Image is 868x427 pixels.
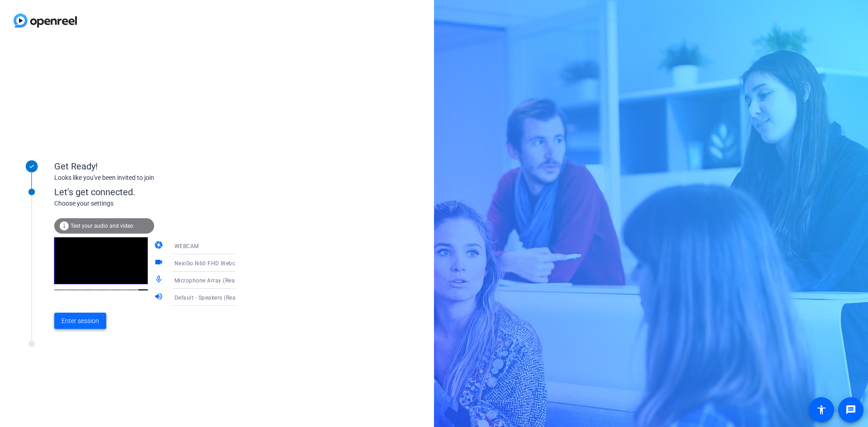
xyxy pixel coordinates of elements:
mat-icon: message [845,404,856,415]
div: Get Ready! [54,160,235,173]
mat-icon: info [59,221,70,231]
span: WEBCAM [175,243,199,249]
div: Let's get connected. [54,185,254,199]
mat-icon: camera [154,240,165,251]
span: Default - Speakers (Realtek(R) Audio) [175,294,272,301]
span: Enter session [61,316,99,326]
button: Enter session [54,313,106,329]
mat-icon: videocam [154,258,165,268]
mat-icon: volume_up [154,292,165,303]
mat-icon: mic_none [154,275,165,286]
span: Test your audio and video [71,223,133,229]
div: Looks like you've been invited to join [54,173,235,183]
div: Choose your settings [54,199,254,208]
mat-icon: accessibility [816,404,827,415]
span: Microphone Array (Realtek(R) Audio) [175,277,271,284]
span: NexiGo N60 FHD Webcam (1d6c:0103) [175,259,278,267]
